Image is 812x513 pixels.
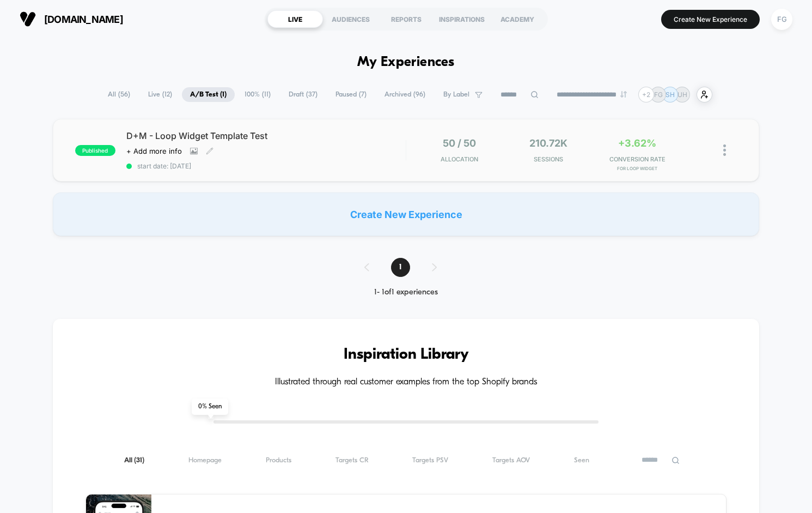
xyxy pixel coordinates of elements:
[357,55,455,70] h1: My Experiences
[771,9,792,30] div: FG
[16,10,126,28] button: [DOMAIN_NAME]
[441,155,478,163] span: Allocation
[126,162,406,170] span: start date: [DATE]
[376,87,434,102] span: Archived ( 96 )
[443,90,469,99] span: By Label
[443,137,476,149] span: 50 / 50
[529,137,567,149] span: 210.72k
[188,456,222,464] span: Homepage
[44,14,123,25] span: [DOMAIN_NAME]
[140,87,180,102] span: Live ( 12 )
[596,166,680,171] span: for loop widget
[638,87,654,102] div: + 2
[574,456,589,464] span: Seen
[327,87,375,102] span: Paused ( 7 )
[280,87,326,102] span: Draft ( 37 )
[661,10,760,29] button: Create New Experience
[335,456,369,464] span: Targets CR
[723,144,726,156] img: close
[100,87,138,102] span: All ( 56 )
[53,192,759,236] div: Create New Experience
[618,137,656,149] span: +3.62%
[654,90,663,99] p: FG
[86,346,726,364] h3: Inspiration Library
[266,456,291,464] span: Products
[267,10,323,28] div: LIVE
[412,456,448,464] span: Targets PSV
[124,456,144,464] span: All
[236,87,279,102] span: 100% ( 11 )
[666,90,675,99] p: SH
[353,288,459,297] div: 1 - 1 of 1 experiences
[126,130,406,141] span: D+M - Loop Widget Template Test
[620,91,627,98] img: end
[126,147,182,155] span: + Add more info
[378,10,434,28] div: REPORTS
[596,155,680,163] span: CONVERSION RATE
[20,11,36,27] img: Visually logo
[490,10,545,28] div: ACADEMY
[506,155,590,163] span: Sessions
[768,8,796,31] button: FG
[492,456,530,464] span: Targets AOV
[134,457,144,464] span: ( 31 )
[323,10,378,28] div: AUDIENCES
[391,258,410,277] span: 1
[434,10,490,28] div: INSPIRATIONS
[192,399,228,415] span: 0 % Seen
[75,145,115,156] span: published
[86,377,726,388] h4: Illustrated through real customer examples from the top Shopify brands
[182,87,235,102] span: A/B Test ( 1 )
[677,90,687,99] p: UH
